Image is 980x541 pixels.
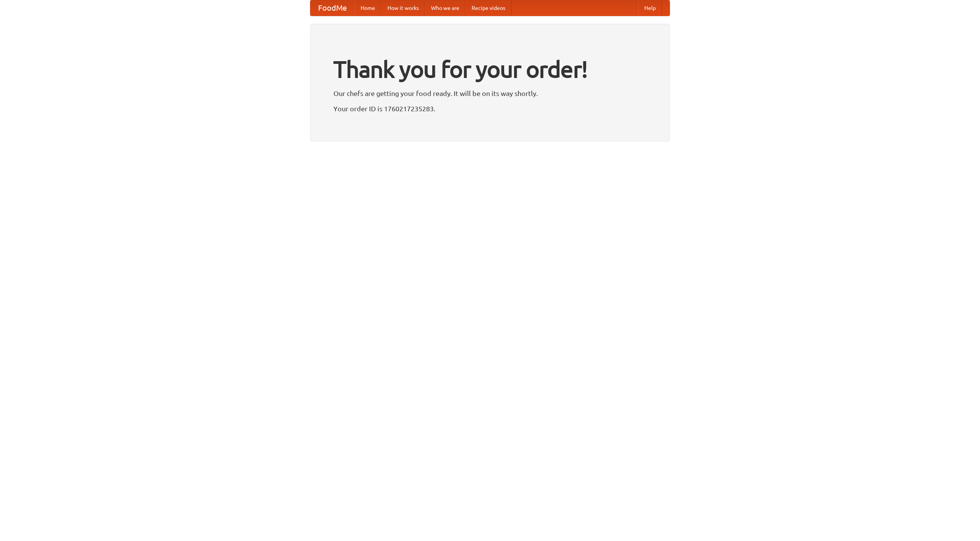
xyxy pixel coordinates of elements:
p: Our chefs are getting your food ready. It will be on its way shortly. [333,88,647,99]
a: Who we are [425,0,465,16]
a: FoodMe [310,0,354,16]
h1: Thank you for your order! [333,51,647,88]
a: Help [638,0,662,16]
a: How it works [381,0,425,16]
a: Home [354,0,381,16]
p: Your order ID is 1760217235283. [333,103,647,114]
a: Recipe videos [465,0,511,16]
